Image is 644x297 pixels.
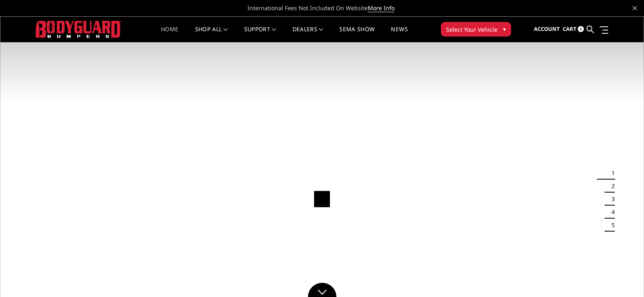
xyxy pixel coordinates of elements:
[607,219,615,232] button: 5 of 5
[563,25,577,33] span: Cart
[534,25,560,33] span: Account
[391,26,408,42] a: News
[563,18,584,40] a: Cart 0
[503,25,506,33] span: ▾
[446,25,497,34] span: Select Your Vehicle
[36,21,121,37] img: BODYGUARD BUMPERS
[339,26,375,42] a: SEMA Show
[607,193,615,206] button: 3 of 5
[607,180,615,193] button: 2 of 5
[441,22,511,37] button: Select Your Vehicle
[368,4,395,12] a: More Info
[578,26,584,32] span: 0
[534,18,560,40] a: Account
[244,26,276,42] a: Support
[607,206,615,219] button: 4 of 5
[161,26,178,42] a: Home
[195,26,228,42] a: shop all
[607,167,615,180] button: 1 of 5
[308,283,336,297] a: Click to Down
[293,26,323,42] a: Dealers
